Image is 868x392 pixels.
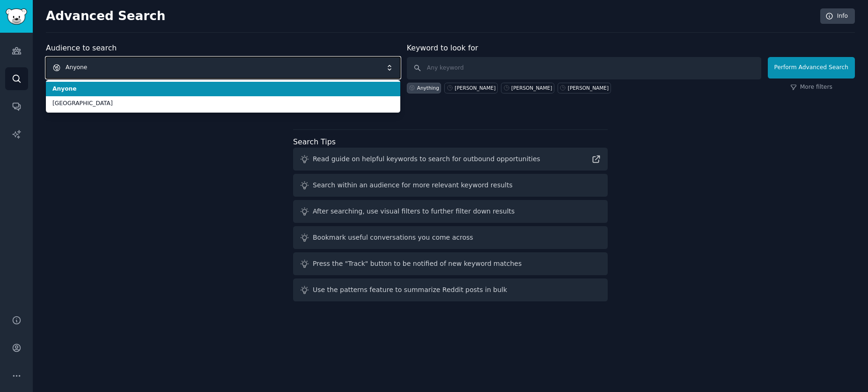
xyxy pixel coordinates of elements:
[790,83,832,92] a: More filters
[313,154,540,164] div: Read guide on helpful keywords to search for outbound opportunities
[46,57,400,78] button: Anyone
[6,8,27,25] img: GummySearch logo
[768,57,855,78] button: Perform Advanced Search
[52,100,394,108] span: [GEOGRAPHIC_DATA]
[568,85,609,91] div: [PERSON_NAME]
[52,85,394,93] span: Anyone
[455,85,495,91] div: [PERSON_NAME]
[407,57,761,79] input: Any keyword
[313,233,473,242] div: Bookmark useful conversations you come across
[46,80,400,113] ul: Anyone
[417,85,439,91] div: Anything
[313,259,522,269] div: Press the "Track" button to be notified of new keyword matches
[293,137,336,146] label: Search Tips
[820,8,855,24] a: Info
[511,85,552,91] div: [PERSON_NAME]
[313,207,515,216] div: After searching, use visual filters to further filter down results
[313,180,513,190] div: Search within an audience for more relevant keyword results
[407,43,478,52] label: Keyword to look for
[46,43,117,52] label: Audience to search
[46,9,815,24] h2: Advanced Search
[313,285,507,295] div: Use the patterns feature to summarize Reddit posts in bulk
